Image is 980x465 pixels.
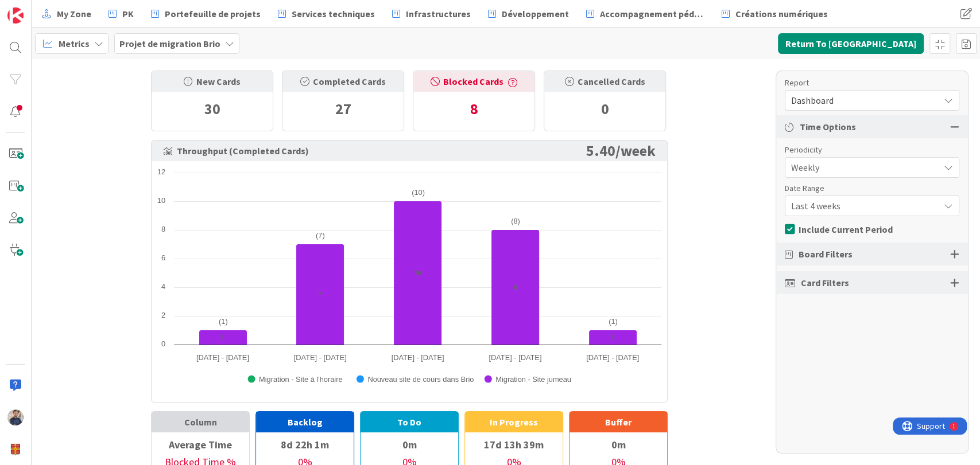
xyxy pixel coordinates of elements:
[465,435,563,454] div: 17d 13h 39m
[513,284,517,291] text: 8
[801,276,849,290] span: Card Filters
[544,92,665,126] div: 0
[282,71,404,92] div: Completed Cards
[271,3,382,24] a: Services techniques
[413,92,534,126] div: 8
[282,92,404,126] div: 27
[481,3,576,24] a: Développement
[412,188,425,197] text: (10)
[600,7,704,21] span: Accompagnement pédagogique
[414,269,421,276] text: 10
[161,282,165,291] text: 4
[785,182,948,194] div: Date Range
[511,217,520,225] text: (8)
[165,7,261,21] span: Portefeuille de projets
[221,334,224,341] text: 1
[24,2,52,15] span: Support
[219,317,228,326] text: (1)
[413,71,534,92] div: Blocked Cards
[570,412,667,432] div: Buffer
[611,334,614,341] text: 1
[161,225,165,233] text: 8
[60,5,63,14] div: 1
[35,3,98,24] a: My Zone
[7,7,24,24] img: Visit kanbanzone.com
[489,353,541,362] text: [DATE] - [DATE]
[791,159,933,175] span: Weekly
[544,71,665,92] div: Cancelled Cards
[316,231,325,240] text: (7)
[157,167,165,176] text: 12
[163,146,309,155] span: Throughput (Completed Cards)
[791,198,933,214] span: Last 4 weeks
[800,120,856,134] span: Time Options
[586,353,639,362] text: [DATE] - [DATE]
[152,412,249,432] div: Column
[799,247,853,261] span: Board Filters
[157,196,165,205] text: 10
[586,146,656,155] span: 5.40 / week
[570,435,667,454] div: 0m
[361,435,458,454] div: 0m
[7,409,24,425] img: MW
[256,412,354,432] div: Backlog
[122,7,134,21] span: PK
[59,37,90,50] span: Metrics
[502,7,569,21] span: Développement
[799,221,893,238] span: Include Current Period
[715,3,835,24] a: Créations numériques
[7,441,24,458] img: avatar
[294,353,347,362] text: [DATE] - [DATE]
[579,3,711,24] a: Accompagnement pédagogique
[785,221,893,238] button: Include Current Period
[152,92,273,126] div: 30
[367,375,474,384] text: Nouveau site de cours dans Brio
[256,435,354,454] div: 8d 22h 1m
[406,7,471,21] span: Infrastructures
[144,3,268,24] a: Portefeuille de projets
[791,92,933,108] span: Dashboard
[152,435,249,454] div: Average Time
[259,375,342,384] text: Migration - Site à l'horaire
[318,291,321,298] text: 7
[119,38,220,49] b: Projet de migration Brio
[161,253,165,262] text: 6
[778,33,924,54] button: Return To [GEOGRAPHIC_DATA]
[57,7,91,21] span: My Zone
[152,71,273,92] div: New Cards
[102,3,141,24] a: PK
[735,7,828,21] span: Créations numériques
[609,317,618,326] text: (1)
[292,7,375,21] span: Services techniques
[196,353,249,362] text: [DATE] - [DATE]
[392,353,444,362] text: [DATE] - [DATE]
[161,311,165,319] text: 2
[361,412,458,432] div: To Do
[161,339,165,348] text: 0
[785,77,948,89] div: Report
[495,375,571,384] text: Migration - Site jumeau
[385,3,478,24] a: Infrastructures
[785,144,948,156] div: Periodicity
[465,412,563,432] div: In Progress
